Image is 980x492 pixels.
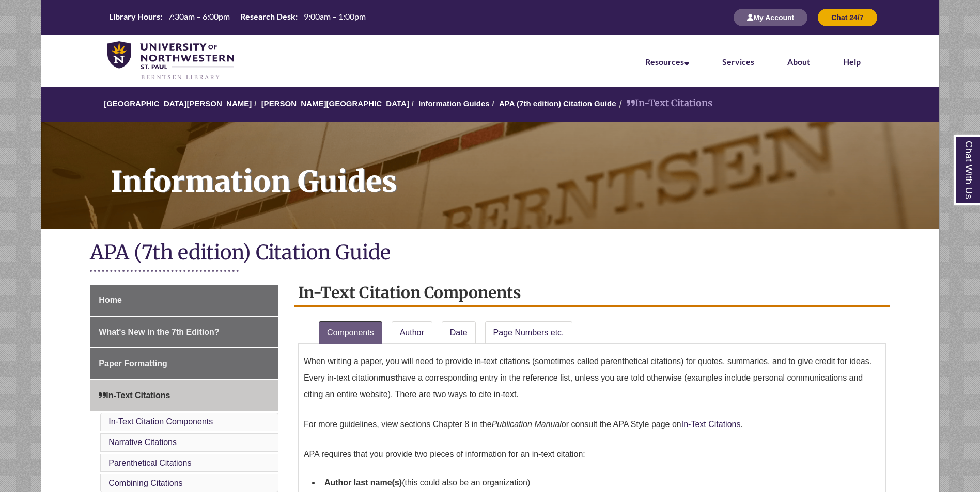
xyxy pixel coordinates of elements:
[105,11,370,24] table: Hours Today
[99,327,219,336] span: What's New in the 7th Edition?
[616,96,712,111] li: In-Text Citations
[107,41,234,81] img: UNWSP Library Logo
[722,57,754,67] a: Services
[41,122,939,229] a: Information Guides
[90,285,278,316] a: Home
[485,321,572,344] a: Page Numbers etc.
[492,420,562,429] em: Publication Manual
[818,9,877,26] button: Chat 24/7
[108,458,191,467] a: Parenthetical Citations
[90,348,278,379] a: Paper Formatting
[843,57,861,67] a: Help
[818,13,877,22] a: Chat 24/7
[99,391,170,400] span: In-Text Citations
[499,99,616,108] a: APA (7th edition) Citation Guide
[304,442,880,467] p: APA requires that you provide two pieces of information for an in-text citation:
[645,57,689,67] a: Resources
[105,11,164,22] th: Library Hours:
[90,240,890,267] h1: APA (7th edition) Citation Guide
[294,280,890,307] h2: In-Text Citation Components
[108,438,177,447] a: Narrative Citations
[261,99,409,108] a: [PERSON_NAME][GEOGRAPHIC_DATA]
[681,420,741,429] a: In-Text Citations
[324,478,402,487] strong: Author last name(s)
[418,99,490,108] a: Information Guides
[319,321,382,344] a: Components
[104,99,252,108] a: [GEOGRAPHIC_DATA][PERSON_NAME]
[108,417,213,426] a: In-Text Citation Components
[442,321,476,344] a: Date
[734,9,807,26] button: My Account
[392,321,432,344] a: Author
[90,317,278,348] a: What's New in the 7th Edition?
[236,11,299,22] th: Research Desk:
[99,359,167,368] span: Paper Formatting
[304,349,880,407] p: When writing a paper, you will need to provide in-text citations (sometimes called parenthetical ...
[787,57,810,67] a: About
[168,11,230,21] span: 7:30am – 6:00pm
[378,373,398,382] strong: must
[99,122,939,216] h1: Information Guides
[105,11,370,25] a: Hours Today
[304,412,880,437] p: For more guidelines, view sections Chapter 8 in the or consult the APA Style page on .
[734,13,807,22] a: My Account
[304,11,366,21] span: 9:00am – 1:00pm
[90,380,278,411] a: In-Text Citations
[99,296,121,304] span: Home
[108,479,182,487] a: Combining Citations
